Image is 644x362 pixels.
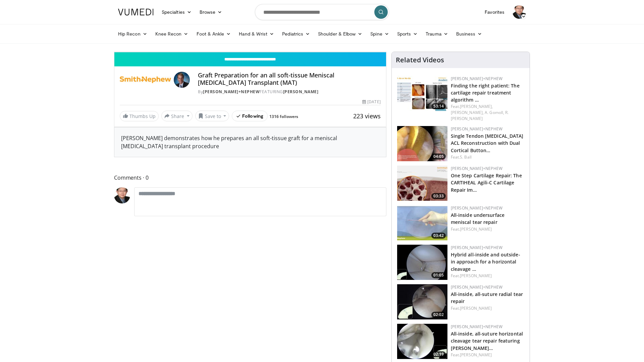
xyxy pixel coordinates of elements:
a: Thumbs Up [120,111,159,121]
a: S. Ball [460,154,472,160]
a: [PERSON_NAME] [283,89,319,95]
a: Hybrid all-inside and outside-in approach for a horizontal cleavage … [451,251,520,272]
div: Feat. [451,104,524,122]
img: 02c34c8e-0ce7-40b9-85e3-cdd59c0970f9.150x105_q85_crop-smart_upscale.jpg [397,205,447,240]
video-js: Video Player [114,52,386,52]
a: Trauma [422,27,452,41]
div: [DATE] [362,99,380,105]
img: 173c071b-399e-4fbc-8156-5fdd8d6e2d0e.150x105_q85_crop-smart_upscale.jpg [397,324,447,359]
a: [PERSON_NAME], [451,110,484,115]
a: Business [452,27,486,41]
div: Feat. [451,226,524,232]
a: All-inside undersurface meniscal tear repair [451,212,504,225]
a: [PERSON_NAME]+Nephew [451,245,502,250]
img: 364c13b8-bf65-400b-a941-5a4a9c158216.150x105_q85_crop-smart_upscale.jpg [397,245,447,280]
a: 04:05 [397,126,447,161]
a: Single Tendon [MEDICAL_DATA] ACL Reconstruction with Dual Cortical Button… [451,133,524,153]
img: 47fc3831-2644-4472-a478-590317fb5c48.150x105_q85_crop-smart_upscale.jpg [397,126,447,161]
img: 2894c166-06ea-43da-b75e-3312627dae3b.150x105_q85_crop-smart_upscale.jpg [397,76,447,111]
button: Share [161,111,193,121]
a: Browse [196,5,226,19]
a: 02:19 [397,324,447,359]
img: 781f413f-8da4-4df1-9ef9-bed9c2d6503b.150x105_q85_crop-smart_upscale.jpg [397,166,447,201]
a: [PERSON_NAME]+Nephew [451,166,502,171]
img: Avatar [114,187,130,203]
a: R. [PERSON_NAME] [451,110,509,121]
span: 223 views [353,112,381,120]
button: Save to [195,111,229,121]
a: [PERSON_NAME], [460,104,493,109]
a: Spine [366,27,393,41]
a: 53:14 [397,76,447,111]
div: [PERSON_NAME] demonstrates how he prepares an all soft-tissue graft for a meniscal [MEDICAL_DATA]... [114,127,386,157]
a: Hip Recon [114,27,151,41]
a: [PERSON_NAME] [460,352,492,358]
h4: Graft Preparation for an all soft-tissue Meniscal [MEDICAL_DATA] Transplant (MAT) [198,72,380,86]
a: Hand & Wrist [235,27,278,41]
a: Pediatrics [278,27,314,41]
div: By FEATURING [198,89,380,95]
a: [PERSON_NAME]+Nephew [203,89,260,95]
a: [PERSON_NAME] [460,273,492,279]
a: [PERSON_NAME]+Nephew [451,126,502,132]
button: Following [232,111,268,121]
div: Feat. [451,154,524,160]
a: [PERSON_NAME] [460,305,492,311]
span: 02:02 [431,312,446,318]
div: Feat. [451,273,524,279]
a: A. Gomoll, [485,110,504,115]
img: Smith+Nephew [120,72,171,88]
img: 0d5ae7a0-0009-4902-af95-81e215730076.150x105_q85_crop-smart_upscale.jpg [397,284,447,319]
input: Search topics, interventions [255,4,389,20]
span: 03:33 [431,193,446,199]
h4: Related Videos [396,56,444,64]
span: 03:42 [431,233,446,239]
a: All-inside, all-suture radial tear repair [451,291,523,304]
div: Feat. [451,305,524,311]
span: Comments 0 [114,173,386,182]
a: Foot & Ankle [193,27,235,41]
a: [PERSON_NAME]+Nephew [451,76,502,81]
div: Feat. [451,352,524,358]
img: Avatar [513,5,526,19]
a: All-inside, all-suture horizontal cleavage tear repair featuring [PERSON_NAME]… [451,330,523,351]
span: 01:05 [431,272,446,278]
a: Specialties [158,5,196,19]
a: 03:42 [397,205,447,240]
a: Knee Recon [151,27,193,41]
a: One Step Cartilage Repair: The CARTIHEAL Agili-C Cartilage Repair Im… [451,172,522,193]
a: Sports [393,27,422,41]
a: Favorites [481,5,508,19]
span: 04:05 [431,154,446,160]
a: Finding the right patient: The cartilage repair treatment algorithm … [451,82,520,103]
a: [PERSON_NAME] [460,226,492,232]
img: VuMedi Logo [118,9,154,15]
a: Shoulder & Elbow [314,27,366,41]
span: 53:14 [431,103,446,109]
a: [PERSON_NAME]+Nephew [451,205,502,211]
a: [PERSON_NAME]+Nephew [451,324,502,329]
a: [PERSON_NAME]+Nephew [451,284,502,290]
a: 01:05 [397,245,447,280]
img: Avatar [174,72,190,88]
a: 1316 followers [269,114,298,119]
a: 02:02 [397,284,447,319]
span: 02:19 [431,351,446,357]
a: 03:33 [397,166,447,201]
